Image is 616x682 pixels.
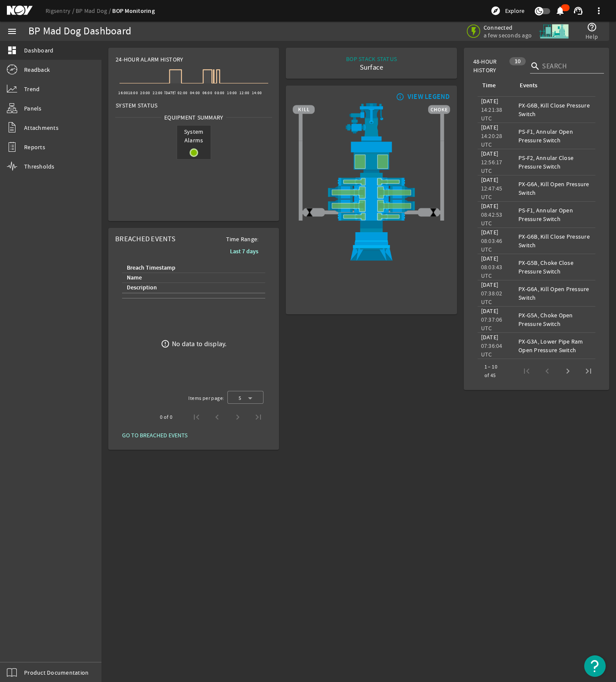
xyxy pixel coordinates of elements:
img: TransparentStackSlice.png [437,159,447,172]
mat-icon: error_outline [161,339,170,348]
legacy-datetime-component: 07:36:04 UTC [481,342,503,358]
img: ShearRamOpen.png [293,199,450,212]
div: PS-F2, Annular Close Pressure Switch [518,154,592,171]
text: 16:00 [118,90,128,95]
text: 10:00 [227,90,237,95]
span: 24-Hour Alarm History [116,55,183,64]
legacy-datetime-component: [DATE] [481,307,499,315]
input: Search [542,61,597,71]
div: Time [482,81,496,90]
button: Explore [487,4,528,18]
text: 12:00 [239,90,249,95]
span: Attachments [24,123,58,132]
a: Rigsentry [46,7,76,15]
div: Description [127,283,157,292]
img: WellheadConnector.png [293,221,450,261]
div: Name [127,273,142,283]
img: PipeRamOpen.png [293,178,450,186]
legacy-datetime-component: [DATE] [481,255,499,262]
button: Last page [578,361,599,381]
div: Events [518,81,588,90]
text: 06:00 [202,90,212,95]
mat-icon: explore [490,6,501,16]
text: 02:00 [178,90,187,95]
text: 20:00 [140,90,150,95]
span: Product Documentation [24,668,89,677]
div: Description [126,283,258,292]
legacy-datetime-component: 12:56:17 UTC [481,158,503,175]
button: more_vert [588,0,609,21]
legacy-datetime-component: [DATE] [481,97,499,105]
span: GO TO BREACHED EVENTS [122,431,187,439]
legacy-datetime-component: [DATE] [481,150,499,157]
div: VIEW LEGEND [408,92,450,101]
div: Items per page: [188,394,224,402]
legacy-datetime-component: 12:47:45 UTC [481,184,503,201]
mat-icon: notifications [555,6,565,16]
button: Last 7 days [223,243,265,259]
legacy-datetime-component: 14:21:38 UTC [481,106,503,122]
div: PX-G3A, Lower Pipe Ram Open Pressure Switch [518,337,592,354]
legacy-datetime-component: [DATE] [481,202,499,210]
button: Open Resource Center [584,655,606,677]
div: PX-G6A, Kill Open Pressure Switch [518,180,592,197]
div: Time [481,81,508,90]
div: BP Mad Dog Dashboard [28,27,131,36]
div: 0 of 0 [160,413,172,421]
text: 14:00 [252,90,262,95]
text: 08:00 [215,90,224,95]
div: BOP STACK STATUS [346,55,397,63]
div: Surface [346,63,397,72]
img: ShearRamOpen.png [293,186,450,199]
div: PX-G6B, Kill Close Pressure Switch [518,101,592,118]
span: Time Range: [219,235,266,243]
mat-icon: help_outline [587,22,597,32]
img: TransparentStackSlice.png [296,159,306,172]
div: PX-G6A, Kill Open Pressure Switch [518,285,592,302]
span: a few seconds ago [484,31,532,39]
mat-icon: info_outline [394,93,405,100]
div: PS-F1, Annular Open Pressure Switch [518,127,592,144]
legacy-datetime-component: 08:03:46 UTC [481,237,503,253]
text: 22:00 [153,90,162,95]
div: 1 – 10 of 45 [484,363,503,380]
span: Panels [24,104,42,113]
i: search [530,61,540,71]
div: 10 [509,57,526,65]
text: 04:00 [190,90,200,95]
legacy-datetime-component: 08:03:43 UTC [481,263,503,280]
legacy-datetime-component: 07:38:02 UTC [481,289,503,306]
mat-icon: dashboard [7,45,17,55]
img: Skid.svg [538,15,570,47]
span: Explore [505,6,524,15]
legacy-datetime-component: 08:42:53 UTC [481,211,503,227]
img: RiserAdapter.png [293,103,450,141]
img: PipeRamOpen.png [293,212,450,221]
span: Readback [24,65,50,74]
legacy-datetime-component: 07:37:06 UTC [481,316,503,332]
img: ValveClose.png [305,208,314,217]
div: Breach Timestamp [127,263,175,273]
span: Equipment Summary [161,113,226,122]
text: [DATE] [164,90,176,95]
legacy-datetime-component: [DATE] [481,123,499,131]
mat-icon: support_agent [573,6,583,16]
a: BP Mad Dog [76,7,112,15]
div: Breach Timestamp [126,263,258,273]
legacy-datetime-component: [DATE] [481,176,499,184]
span: 48-Hour History [473,57,505,74]
legacy-datetime-component: [DATE] [481,281,499,289]
a: BOP Monitoring [112,7,155,15]
span: Thresholds [24,162,55,171]
span: Help [585,32,598,41]
div: PX-G6B, Kill Close Pressure Switch [518,232,592,249]
button: Next page [558,361,578,381]
div: PS-F1, Annular Open Pressure Switch [518,206,592,223]
img: ValveClose.png [429,208,438,217]
div: Events [520,81,537,90]
span: System Status [116,101,157,110]
legacy-datetime-component: [DATE] [481,333,499,341]
span: Dashboard [24,46,53,55]
div: Name [126,273,258,283]
text: 18:00 [128,90,138,95]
